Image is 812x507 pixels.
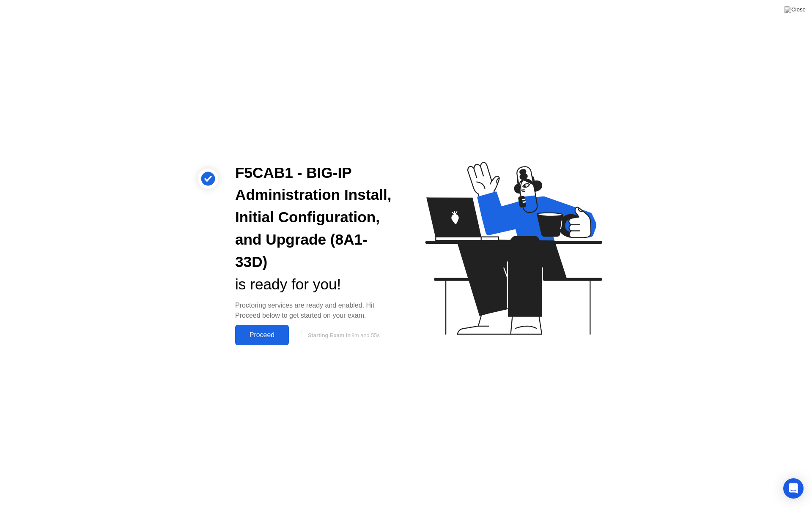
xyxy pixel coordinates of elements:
button: Proceed [235,325,289,345]
div: Proceed [238,331,286,339]
div: Proctoring services are ready and enabled. Hit Proceed below to get started on your exam. [235,300,392,321]
div: F5CAB1 - BIG-IP Administration Install, Initial Configuration, and Upgrade (8A1-33D) [235,162,392,273]
span: 9m and 55s [351,332,380,338]
button: Starting Exam in9m and 55s [293,327,392,343]
div: Open Intercom Messenger [783,478,804,499]
img: Close [785,6,806,13]
div: is ready for you! [235,273,392,296]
